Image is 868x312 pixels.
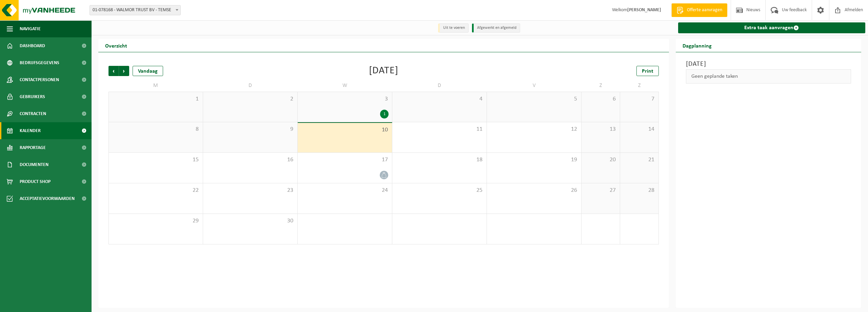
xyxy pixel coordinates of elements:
span: Kalender [20,122,41,139]
span: 18 [396,156,483,164]
span: 17 [301,156,389,164]
span: 6 [585,95,616,103]
div: [DATE] [369,66,398,76]
span: 10 [301,126,389,134]
span: Contracten [20,105,46,122]
td: D [392,79,487,92]
h2: Overzicht [98,39,134,52]
strong: [PERSON_NAME] [627,7,661,13]
span: Navigatie [20,20,41,37]
td: D [203,79,298,92]
span: 14 [624,126,655,133]
span: 13 [585,126,616,133]
span: Dashboard [20,37,45,54]
div: Vandaag [133,66,163,76]
span: 26 [490,187,578,194]
span: Rapportage [20,139,46,156]
span: 21 [624,156,655,164]
span: Vorige [108,66,119,76]
span: 27 [585,187,616,194]
span: 24 [301,187,389,194]
a: Print [636,66,659,76]
span: 7 [624,95,655,103]
div: 1 [380,110,389,118]
span: Bedrijfsgegevens [20,54,59,71]
span: 8 [112,126,199,133]
li: Uit te voeren [438,23,469,33]
span: 3 [301,95,389,103]
span: 19 [490,156,578,164]
span: Print [642,69,653,74]
span: 29 [112,217,199,225]
td: M [108,79,203,92]
span: Acceptatievoorwaarden [20,190,75,207]
span: 2 [206,95,294,103]
span: 30 [206,217,294,225]
span: 25 [396,187,483,194]
span: 22 [112,187,199,194]
span: 12 [490,126,578,133]
span: 15 [112,156,199,164]
span: Product Shop [20,173,51,190]
span: Volgende [119,66,129,76]
span: 5 [490,95,578,103]
span: Gebruikers [20,88,45,105]
span: 01-078168 - WALMOR TRUST BV - TEMSE [90,5,180,15]
span: 11 [396,126,483,133]
td: Z [620,79,659,92]
h2: Dagplanning [676,39,718,52]
td: V [487,79,581,92]
span: 4 [396,95,483,103]
span: 23 [206,187,294,194]
span: 01-078168 - WALMOR TRUST BV - TEMSE [90,5,181,15]
span: Documenten [20,156,48,173]
td: Z [581,79,620,92]
a: Extra taak aanvragen [678,22,866,33]
span: 20 [585,156,616,164]
span: 16 [206,156,294,164]
h3: [DATE] [686,59,851,69]
span: Offerte aanvragen [685,7,724,14]
span: 1 [112,95,199,103]
span: 9 [206,126,294,133]
li: Afgewerkt en afgemeld [472,23,520,33]
span: Contactpersonen [20,71,59,88]
td: W [298,79,392,92]
a: Offerte aanvragen [671,3,727,17]
div: Geen geplande taken [686,69,851,84]
span: 28 [624,187,655,194]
